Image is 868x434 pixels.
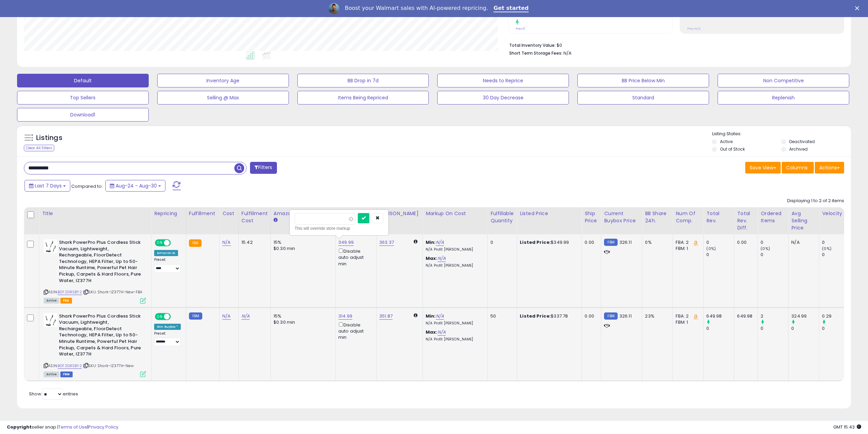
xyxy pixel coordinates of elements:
div: Preset: [154,331,181,347]
button: Actions [815,162,844,173]
div: 0 [706,325,734,332]
div: Current Buybox Price [604,210,639,224]
div: $349.99 [520,239,576,246]
b: Short Term Storage Fees: [509,50,562,56]
b: Shark PowerPro Plus Cordless Stick Vacuum, Lightweight, Rechargeable, FloorDetect Technology, HEP... [59,313,142,359]
b: Total Inventory Value: [509,42,556,48]
div: $0.30 min [274,246,330,252]
div: Velocity [822,210,847,217]
div: Total Rev. [706,210,731,224]
a: N/A [438,255,446,262]
a: N/A [222,239,231,246]
div: Ship Price [585,210,598,224]
div: $0.30 min [274,319,330,325]
span: ON [156,240,164,246]
div: Displaying 1 to 2 of 2 items [787,198,844,204]
button: Inventory Age [157,74,289,87]
a: Get started [494,5,529,12]
div: ASIN: [44,313,146,377]
div: 0 [490,239,512,246]
img: Profile image for Adrian [328,3,339,14]
div: 0 [791,325,819,332]
div: Preset: [154,257,181,273]
b: Max: [426,329,438,335]
p: N/A Profit [PERSON_NAME] [426,247,482,252]
p: Listing States: [712,131,851,137]
span: 326.11 [619,313,632,319]
div: ASIN: [44,239,146,303]
span: FBA [60,298,72,304]
small: (0%) [822,246,832,251]
div: Avg Selling Price [791,210,816,232]
div: 50 [490,313,512,319]
div: 0.29 [822,313,850,319]
h5: Listings [36,133,62,143]
span: Show: entries [29,391,78,397]
div: Win BuyBox * [154,324,181,330]
div: Total Rev. Diff. [737,210,755,232]
div: $337.78 [520,313,576,319]
div: 0 [761,252,788,258]
div: 649.98 [737,313,752,319]
button: Standard [577,91,709,104]
div: 324.99 [791,313,819,319]
small: FBM [604,312,617,320]
label: Deactivated [789,139,815,144]
a: N/A [436,313,444,320]
a: Privacy Policy [88,424,118,430]
button: BB Price Below Min [577,74,709,87]
span: 326.11 [619,239,632,246]
a: N/A [222,313,231,320]
span: | SKU: Shark-IZ377H-New-FBA [83,289,143,295]
button: Needs to Reprice [437,74,569,87]
button: Aug-24 - Aug-30 [105,180,165,192]
strong: Copyright [7,424,32,430]
button: Default [17,74,149,87]
div: Close [855,6,862,10]
button: Last 7 Days [25,180,70,192]
small: (0%) [706,246,716,251]
small: FBA [189,239,202,247]
div: 0 [761,239,788,246]
b: Max: [426,255,438,262]
div: Boost your Walmart sales with AI-powered repricing. [345,5,488,12]
a: N/A [436,239,444,246]
div: Listed Price [520,210,579,217]
div: Fulfillable Quantity [490,210,514,224]
div: 0 [822,325,850,332]
span: All listings currently available for purchase on Amazon [44,372,59,377]
div: 15% [274,313,330,319]
div: N/A [791,239,814,246]
div: FBA: 2 [676,239,698,246]
span: N/A [563,50,572,56]
button: Save View [745,162,781,173]
a: B0F2GRSBY2 [58,363,82,369]
span: All listings currently available for purchase on Amazon [44,298,59,304]
div: 0.00 [737,239,752,246]
div: Ordered Items [761,210,785,224]
div: Cost [222,210,236,217]
div: Clear All Filters [24,145,54,151]
button: Items Being Repriced [297,91,429,104]
button: Top Sellers [17,91,149,104]
div: Disable auto adjust min [338,247,371,267]
th: The percentage added to the cost of goods (COGS) that forms the calculator for Min & Max prices. [423,207,488,234]
a: N/A [438,329,446,336]
a: B0F2GRSBY2 [58,289,82,295]
b: Listed Price: [520,239,551,246]
div: 0 [706,252,734,258]
button: Selling @ Max [157,91,289,104]
p: N/A Profit [PERSON_NAME] [426,321,482,326]
small: FBM [604,239,617,246]
div: 0.00 [585,239,596,246]
span: Last 7 Days [35,182,62,189]
button: Columns [782,162,814,173]
button: 30 Day Decrease [437,91,569,104]
b: Min: [426,313,436,319]
div: Fulfillment Cost [241,210,268,224]
button: Download1 [17,108,149,122]
span: Aug-24 - Aug-30 [116,182,157,189]
img: 31G7tRcIwwL._SL40_.jpg [44,239,57,253]
span: Columns [786,164,808,171]
div: FBM: 1 [676,319,698,325]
